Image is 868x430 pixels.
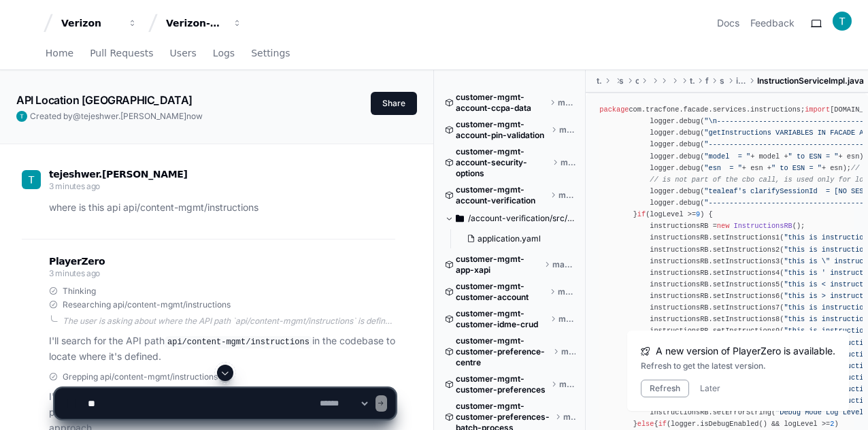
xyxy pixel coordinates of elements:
span: Pull Requests [90,49,153,57]
span: Thinking [63,286,96,297]
span: A new version of PlayerZero is available. [656,344,835,358]
span: cbo-v2 [635,76,639,86]
span: master [561,157,576,168]
span: instructions [736,76,746,86]
img: ACg8ocL-P3SnoSMinE6cJ4KuvimZdrZkjavFcOgZl8SznIp-YIbKyw=s96-c [22,170,41,189]
span: new [717,222,729,230]
span: Settings [251,49,290,57]
a: Logs [213,38,235,69]
span: " to ESN = " [788,152,839,161]
span: if [637,210,646,218]
span: customer-mgmt-account-verification [456,184,548,206]
button: Share [371,92,417,115]
span: Logs [213,49,235,57]
span: import [805,105,830,114]
span: @ [73,111,81,121]
span: master [561,346,575,357]
span: customer-mgmt-app-xapi [456,254,541,276]
span: tracfone [690,76,695,86]
span: Researching api/content-mgmt/instructions [63,299,231,310]
span: application.yaml [478,233,541,244]
span: "esn = " [704,164,741,172]
span: master [552,259,575,270]
span: master [558,314,575,325]
span: master [559,125,575,135]
span: InstructionServiceImpl.java [757,76,864,86]
span: InstructionsRB [734,222,792,230]
span: 9 [696,210,700,218]
button: Verizon-Clarify-Customer-Management [161,11,248,35]
a: Pull Requests [90,38,153,69]
a: Docs [717,16,739,30]
img: ACg8ocL-P3SnoSMinE6cJ4KuvimZdrZkjavFcOgZl8SznIp-YIbKyw=s96-c [16,111,27,122]
div: Verizon-Clarify-Customer-Management [166,16,224,30]
span: "model = " [704,152,750,161]
span: Created by [30,111,203,122]
span: /account-verification/src/main/resources [468,213,575,224]
span: customer-mgmt-customer-idme-crud [456,308,548,330]
p: where is this api api/content-mgmt/instructions [49,200,395,216]
span: master [558,286,575,297]
span: Home [46,49,73,57]
span: services [619,76,624,86]
span: package [599,105,629,114]
span: customer-mgmt-account-ccpa-data [456,92,547,114]
button: Refresh [641,380,689,397]
span: 3 minutes ago [49,181,100,191]
div: Verizon [61,16,120,30]
img: ACg8ocL-P3SnoSMinE6cJ4KuvimZdrZkjavFcOgZl8SznIp-YIbKyw=s96-c [833,12,852,31]
div: The user is asking about where the API path `api/content-mgmt/instructions` is defined in the cod... [63,316,395,327]
app-text-character-animate: API Location [GEOGRAPHIC_DATA] [16,93,193,107]
iframe: Open customer support [824,385,861,422]
span: customer-mgmt-customer-preference-centre [456,335,550,368]
a: Users [170,38,197,69]
span: tejeshwer.[PERSON_NAME] [49,169,188,180]
span: tejeshwer.[PERSON_NAME] [81,111,186,121]
button: Later [700,383,720,394]
a: Home [46,38,73,69]
span: PlayerZero [49,257,105,265]
span: master [558,190,575,201]
div: Refresh to get the latest version. [641,361,835,371]
code: api/content-mgmt/instructions [165,336,312,348]
svg: Directory [456,210,464,227]
span: facade [705,76,709,86]
button: /account-verification/src/main/resources [445,208,575,229]
span: Users [170,49,197,57]
span: master [558,97,575,108]
span: 3 minutes ago [49,268,100,278]
span: customer-mgmt-account-security-options [456,146,550,179]
span: now [186,111,203,121]
span: services [720,76,725,86]
span: customer-mgmt-account-pin-validation [456,119,548,141]
span: customer-mgmt-customer-account [456,281,547,303]
span: " to ESN = " [771,164,822,172]
button: application.yaml [461,229,567,248]
span: tracfone [597,76,602,86]
p: I'll search for the API path in the codebase to locate where it's defined. [49,333,395,365]
button: Verizon [56,11,143,35]
a: Settings [251,38,290,69]
button: Feedback [750,16,795,30]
